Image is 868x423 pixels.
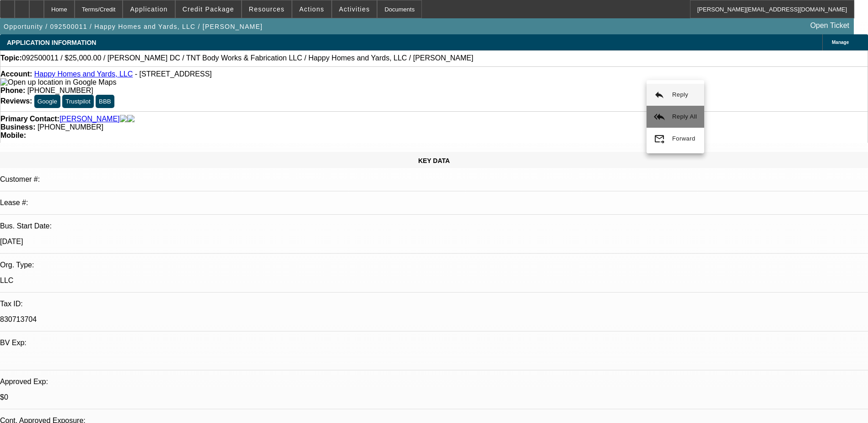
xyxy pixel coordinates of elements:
[183,5,234,13] span: Credit Package
[176,0,241,18] button: Credit Package
[0,87,25,94] strong: Phone:
[299,5,324,13] span: Actions
[120,115,127,123] img: facebook-icon.png
[0,131,26,139] strong: Mobile:
[0,78,116,86] a: View Google Maps
[242,0,291,18] button: Resources
[0,123,35,131] strong: Business:
[672,91,688,98] span: Reply
[0,115,59,123] strong: Primary Contact:
[654,89,665,100] mat-icon: reply
[332,0,377,18] button: Activities
[62,95,93,108] button: Trustpilot
[34,95,60,108] button: Google
[127,115,135,123] img: linkedin-icon.png
[96,95,114,108] button: BBB
[7,39,96,46] span: APPLICATION INFORMATION
[339,5,370,13] span: Activities
[135,70,212,78] span: - [STREET_ADDRESS]
[130,5,167,13] span: Application
[0,70,32,78] strong: Account:
[654,111,665,122] mat-icon: reply_all
[672,113,697,120] span: Reply All
[654,133,665,144] mat-icon: forward_to_inbox
[418,157,450,164] span: KEY DATA
[0,97,32,105] strong: Reviews:
[249,5,285,13] span: Resources
[34,70,133,78] a: Happy Homes and Yards, LLC
[0,78,116,87] img: Open up location in Google Maps
[4,23,263,30] span: Opportunity / 092500011 / Happy Homes and Yards, LLC / [PERSON_NAME]
[672,135,695,142] span: Forward
[59,115,120,123] a: [PERSON_NAME]
[123,0,174,18] button: Application
[22,54,474,62] span: 092500011 / $25,000.00 / [PERSON_NAME] DC / TNT Body Works & Fabrication LLC / Happy Homes and Ya...
[27,87,93,94] span: [PHONE_NUMBER]
[292,0,331,18] button: Actions
[38,123,103,131] span: [PHONE_NUMBER]
[0,54,22,62] strong: Topic:
[807,18,853,33] a: Open Ticket
[832,40,849,45] span: Manage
